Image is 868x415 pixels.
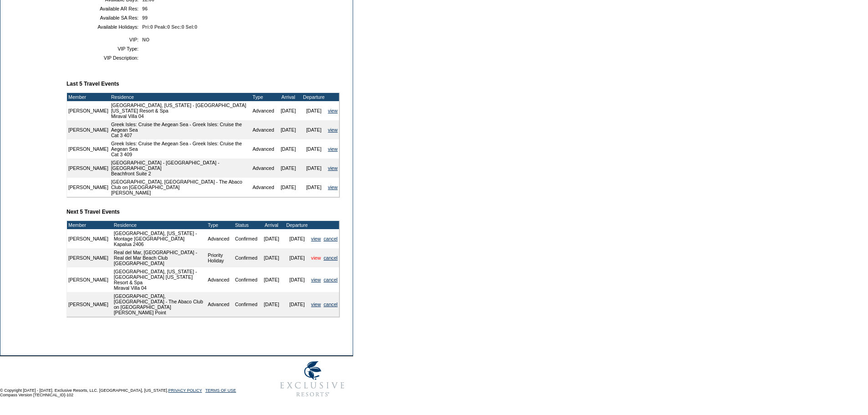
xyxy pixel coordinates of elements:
td: Confirmed [234,248,259,267]
td: [DATE] [301,101,327,120]
td: Greek Isles: Cruise the Aegean Sea - Greek Isles: Cruise the Aegean Sea Cat 3 407 [110,120,252,139]
a: view [328,127,338,133]
td: [DATE] [276,139,301,159]
td: Departure [301,93,327,101]
td: [DATE] [276,120,301,139]
td: [DATE] [259,267,284,292]
td: [DATE] [301,159,327,178]
td: [DATE] [259,229,284,248]
td: [DATE] [301,120,327,139]
td: Member [67,221,110,229]
td: Advanced [206,229,234,248]
td: [PERSON_NAME] [67,248,110,267]
span: Pri:0 Peak:0 Sec:0 Sel:0 [142,24,197,30]
td: [DATE] [301,139,327,159]
td: Arrival [276,93,301,101]
a: view [328,165,338,171]
a: cancel [324,255,338,261]
td: [DATE] [259,292,284,317]
td: Advanced [251,120,275,139]
td: [GEOGRAPHIC_DATA], [US_STATE] - [GEOGRAPHIC_DATA] [US_STATE] Resort & Spa Miraval Villa 04 [110,101,252,120]
td: Advanced [251,178,275,197]
span: 96 [142,6,148,11]
img: Exclusive Resorts [272,356,353,402]
td: Status [234,221,259,229]
td: Available AR Res: [70,6,139,11]
span: 99 [142,15,148,20]
td: [GEOGRAPHIC_DATA], [GEOGRAPHIC_DATA] - The Abaco Club on [GEOGRAPHIC_DATA] [PERSON_NAME] [110,178,252,197]
td: Confirmed [234,267,259,292]
td: Residence [113,221,206,229]
td: Type [206,221,234,229]
td: Greek Isles: Cruise the Aegean Sea - Greek Isles: Cruise the Aegean Sea Cat 3 409 [110,139,252,159]
td: Member [67,93,110,101]
td: [DATE] [284,292,310,317]
a: cancel [324,277,338,282]
td: Arrival [259,221,284,229]
td: Advanced [206,292,234,317]
td: [DATE] [301,178,327,197]
td: [DATE] [259,248,284,267]
td: [GEOGRAPHIC_DATA], [US_STATE] - Montage [GEOGRAPHIC_DATA] Kapalua 2406 [113,229,206,248]
td: [DATE] [284,248,310,267]
td: [DATE] [276,101,301,120]
td: Real del Mar, [GEOGRAPHIC_DATA] - Real del Mar Beach Club [GEOGRAPHIC_DATA] [113,248,206,267]
a: view [311,236,321,241]
td: [PERSON_NAME] [67,178,110,197]
td: [PERSON_NAME] [67,267,110,292]
td: VIP Type: [70,46,139,51]
a: view [328,146,338,152]
td: Available Holidays: [70,24,139,30]
td: Confirmed [234,229,259,248]
td: Confirmed [234,292,259,317]
a: cancel [324,302,338,307]
td: [DATE] [284,267,310,292]
b: Last 5 Travel Events [67,81,119,87]
td: [PERSON_NAME] [67,120,110,139]
td: Available SA Res: [70,15,139,20]
td: [PERSON_NAME] [67,229,110,248]
a: TERMS OF USE [205,388,236,393]
td: Departure [284,221,310,229]
td: VIP: [70,37,139,42]
td: [DATE] [276,178,301,197]
td: [PERSON_NAME] [67,159,110,178]
td: [PERSON_NAME] [67,292,110,317]
td: Residence [110,93,252,101]
td: [PERSON_NAME] [67,101,110,120]
td: VIP Description: [70,55,139,61]
td: Advanced [206,267,234,292]
b: Next 5 Travel Events [67,209,120,215]
a: view [311,277,321,282]
td: [GEOGRAPHIC_DATA], [GEOGRAPHIC_DATA] - The Abaco Club on [GEOGRAPHIC_DATA] [PERSON_NAME] Point [113,292,206,317]
a: cancel [324,236,338,241]
td: Advanced [251,159,275,178]
a: view [328,108,338,113]
a: view [311,255,321,261]
td: Advanced [251,139,275,159]
a: PRIVACY POLICY [168,388,202,393]
td: [DATE] [284,229,310,248]
td: [GEOGRAPHIC_DATA] - [GEOGRAPHIC_DATA] - [GEOGRAPHIC_DATA] Beachfront Suite 2 [110,159,252,178]
td: [DATE] [276,159,301,178]
a: view [328,184,338,190]
td: Advanced [251,101,275,120]
td: Priority Holiday [206,248,234,267]
td: Type [251,93,275,101]
span: NO [142,37,149,42]
a: view [311,302,321,307]
td: [GEOGRAPHIC_DATA], [US_STATE] - [GEOGRAPHIC_DATA] [US_STATE] Resort & Spa Miraval Villa 04 [113,267,206,292]
td: [PERSON_NAME] [67,139,110,159]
